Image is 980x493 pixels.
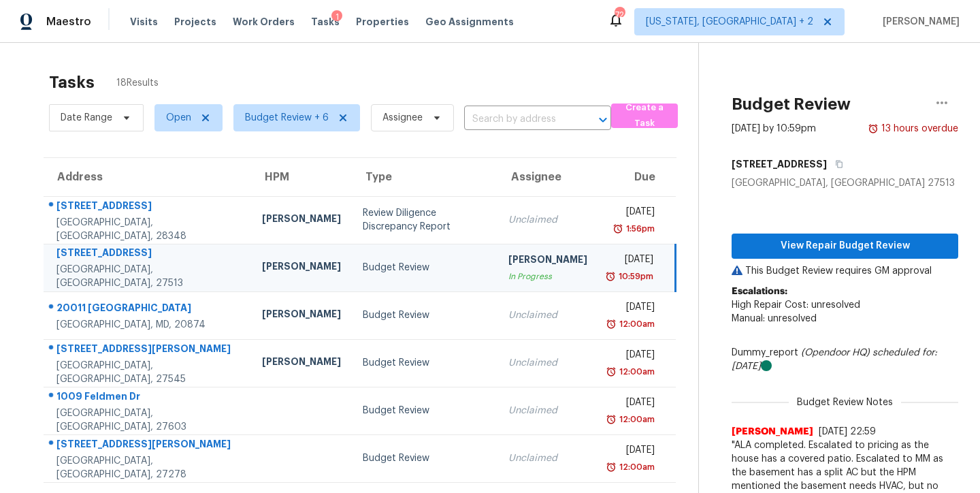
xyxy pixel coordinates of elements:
[609,205,655,222] div: [DATE]
[251,158,352,196] th: HPM
[606,460,617,474] img: Overdue Alarm Icon
[56,301,240,318] div: 20011 [GEOGRAPHIC_DATA]
[363,356,487,370] div: Budget Review
[617,460,655,474] div: 12:00am
[801,348,870,357] i: (Opendoor HQ)
[49,76,95,89] h2: Tasks
[742,238,947,255] span: View Repair Budget Review
[617,317,655,331] div: 12:00am
[732,264,958,278] p: This Budget Review requires GM approval
[508,308,587,322] div: Unclaimed
[605,270,616,283] img: Overdue Alarm Icon
[646,15,813,29] span: [US_STATE], [GEOGRAPHIC_DATA] + 2
[508,356,587,370] div: Unclaimed
[732,176,958,190] div: [GEOGRAPHIC_DATA], [GEOGRAPHIC_DATA] 27513
[732,97,851,111] h2: Budget Review
[56,389,240,407] div: 1009 Feldmen Dr
[56,216,240,243] div: [GEOGRAPHIC_DATA], [GEOGRAPHIC_DATA], 28348
[352,158,497,196] th: Type
[56,199,240,216] div: [STREET_ADDRESS]
[61,111,112,125] span: Date Range
[356,15,409,29] span: Properties
[382,111,423,125] span: Assignee
[508,451,587,465] div: Unclaimed
[464,109,573,130] input: Search by address
[611,104,678,128] button: Create a Task
[262,307,341,324] div: [PERSON_NAME]
[331,10,342,24] div: 1
[56,407,240,434] div: [GEOGRAPHIC_DATA], [GEOGRAPHIC_DATA], 27603
[508,213,587,227] div: Unclaimed
[827,152,845,176] button: Copy Address
[606,365,617,379] img: Overdue Alarm Icon
[46,15,91,29] span: Maestro
[617,413,655,426] div: 12:00am
[262,212,341,229] div: [PERSON_NAME]
[56,246,240,263] div: [STREET_ADDRESS]
[609,253,653,270] div: [DATE]
[877,15,960,29] span: [PERSON_NAME]
[732,157,827,171] h5: [STREET_ADDRESS]
[363,206,487,234] div: Review Diligence Discrepancy Report
[56,263,240,290] div: [GEOGRAPHIC_DATA], [GEOGRAPHIC_DATA], 27513
[732,314,817,323] span: Manual: unresolved
[732,300,860,310] span: High Repair Cost: unresolved
[508,253,587,270] div: [PERSON_NAME]
[363,404,487,417] div: Budget Review
[262,259,341,276] div: [PERSON_NAME]
[732,348,937,371] i: scheduled for: [DATE]
[593,110,612,129] button: Open
[732,234,958,259] button: View Repair Budget Review
[732,346,958,373] div: Dummy_report
[508,270,587,283] div: In Progress
[732,287,787,296] b: Escalations:
[732,122,816,136] div: [DATE] by 10:59pm
[130,15,158,29] span: Visits
[363,308,487,322] div: Budget Review
[508,404,587,417] div: Unclaimed
[609,396,655,413] div: [DATE]
[166,111,191,125] span: Open
[233,15,295,29] span: Work Orders
[606,413,617,426] img: Overdue Alarm Icon
[56,342,240,359] div: [STREET_ADDRESS][PERSON_NAME]
[609,348,655,365] div: [DATE]
[819,427,876,436] span: [DATE] 22:59
[789,396,901,409] span: Budget Review Notes
[425,15,514,29] span: Geo Assignments
[615,8,624,22] div: 72
[879,122,958,136] div: 13 hours overdue
[174,15,216,29] span: Projects
[56,359,240,386] div: [GEOGRAPHIC_DATA], [GEOGRAPHIC_DATA], 27545
[311,17,340,27] span: Tasks
[616,270,653,283] div: 10:59pm
[609,443,655,460] div: [DATE]
[245,111,329,125] span: Budget Review + 6
[56,437,240,454] div: [STREET_ADDRESS][PERSON_NAME]
[56,454,240,481] div: [GEOGRAPHIC_DATA], [GEOGRAPHIC_DATA], 27278
[606,317,617,331] img: Overdue Alarm Icon
[363,451,487,465] div: Budget Review
[617,365,655,379] div: 12:00am
[56,318,240,332] div: [GEOGRAPHIC_DATA], MD, 20874
[868,122,879,136] img: Overdue Alarm Icon
[363,261,487,274] div: Budget Review
[44,158,251,196] th: Address
[612,222,623,236] img: Overdue Alarm Icon
[623,222,655,236] div: 1:56pm
[262,355,341,372] div: [PERSON_NAME]
[732,425,813,439] span: [PERSON_NAME]
[116,76,159,90] span: 18 Results
[618,100,671,131] span: Create a Task
[497,158,598,196] th: Assignee
[598,158,676,196] th: Due
[609,300,655,317] div: [DATE]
